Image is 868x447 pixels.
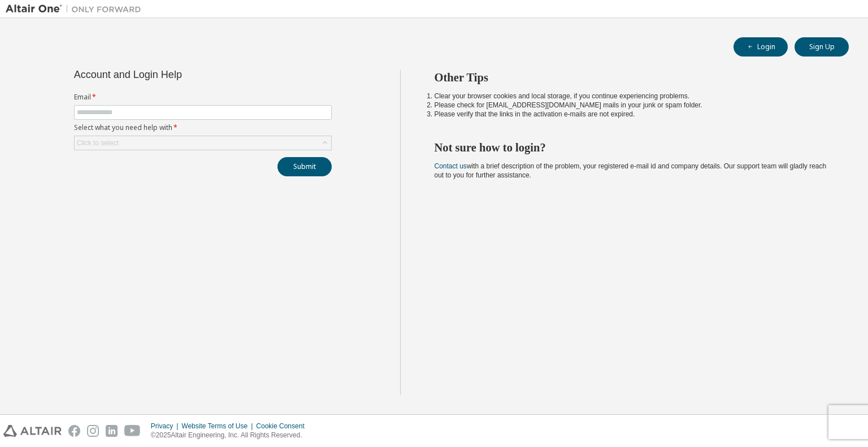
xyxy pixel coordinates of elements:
[68,425,80,437] img: facebook.svg
[435,140,829,155] h2: Not sure how to login?
[75,136,331,150] div: Click to select
[435,101,829,110] li: Please check for [EMAIL_ADDRESS][DOMAIN_NAME] mails in your junk or spam folder.
[87,425,99,437] img: instagram.svg
[181,422,256,431] div: Website Terms of Use
[151,431,311,440] p: © 2025 Altair Engineering, Inc. All Rights Reserved.
[74,93,332,102] label: Email
[734,37,788,57] button: Login
[74,70,280,79] div: Account and Login Help
[435,70,829,85] h2: Other Tips
[6,3,147,15] img: Altair One
[435,162,827,179] span: with a brief description of the problem, your registered e-mail id and company details. Our suppo...
[256,422,311,431] div: Cookie Consent
[277,157,332,176] button: Submit
[151,422,181,431] div: Privacy
[74,123,332,132] label: Select what you need help with
[3,425,62,437] img: altair_logo.svg
[435,110,829,119] li: Please verify that the links in the activation e-mails are not expired.
[435,92,829,101] li: Clear your browser cookies and local storage, if you continue experiencing problems.
[795,37,849,57] button: Sign Up
[106,425,118,437] img: linkedin.svg
[124,425,141,437] img: youtube.svg
[435,162,467,170] a: Contact us
[77,138,119,147] div: Click to select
